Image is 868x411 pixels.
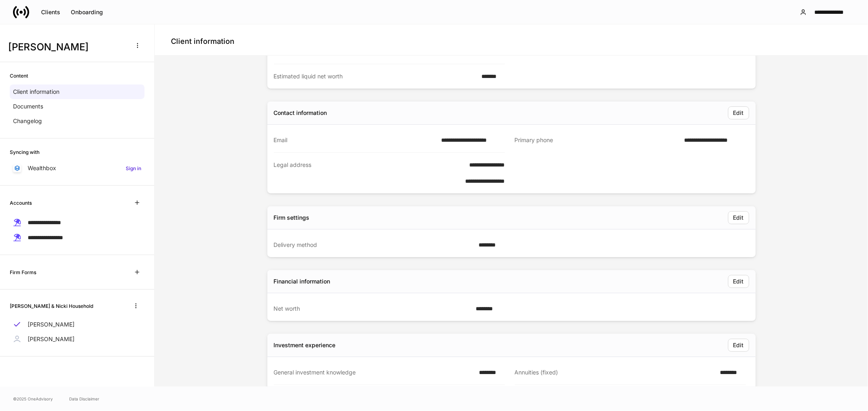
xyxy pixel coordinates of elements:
[274,161,444,185] div: Legal address
[13,88,59,96] p: Client information
[274,136,437,144] div: Email
[274,341,336,349] div: Investment experience
[10,148,39,156] h6: Syncing with
[66,6,108,19] button: Onboarding
[10,99,144,114] a: Documents
[36,6,66,19] button: Clients
[13,396,53,402] span: © 2025 OneAdvisory
[10,114,144,128] a: Changelog
[10,302,93,310] h6: [PERSON_NAME] & Nicki Household
[274,305,471,313] div: Net worth
[274,214,310,222] div: Firm settings
[728,339,749,352] button: Edit
[28,335,74,343] p: [PERSON_NAME]
[515,136,679,145] div: Primary phone
[274,277,330,286] div: Financial information
[274,368,474,376] div: General investment knowledge
[515,368,715,376] div: Annuities (fixed)
[10,317,144,332] a: [PERSON_NAME]
[10,72,28,80] h6: Content
[41,9,60,15] div: Clients
[733,279,744,284] div: Edit
[8,41,126,54] h3: [PERSON_NAME]
[126,164,141,172] h6: Sign in
[69,396,99,402] a: Data Disclaimer
[13,117,42,125] p: Changelog
[13,102,43,110] p: Documents
[274,109,327,117] div: Contact information
[28,164,56,172] p: Wealthbox
[10,268,36,276] h6: Firm Forms
[733,342,744,348] div: Edit
[171,37,234,46] h4: Client information
[71,9,103,15] div: Onboarding
[274,72,477,80] div: Estimated liquid net worth
[728,106,749,119] button: Edit
[10,332,144,346] a: [PERSON_NAME]
[274,241,474,249] div: Delivery method
[28,320,74,329] p: [PERSON_NAME]
[10,161,144,175] a: WealthboxSign in
[10,84,144,99] a: Client information
[728,211,749,224] button: Edit
[10,199,32,207] h6: Accounts
[728,275,749,288] button: Edit
[733,215,744,221] div: Edit
[733,110,744,116] div: Edit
